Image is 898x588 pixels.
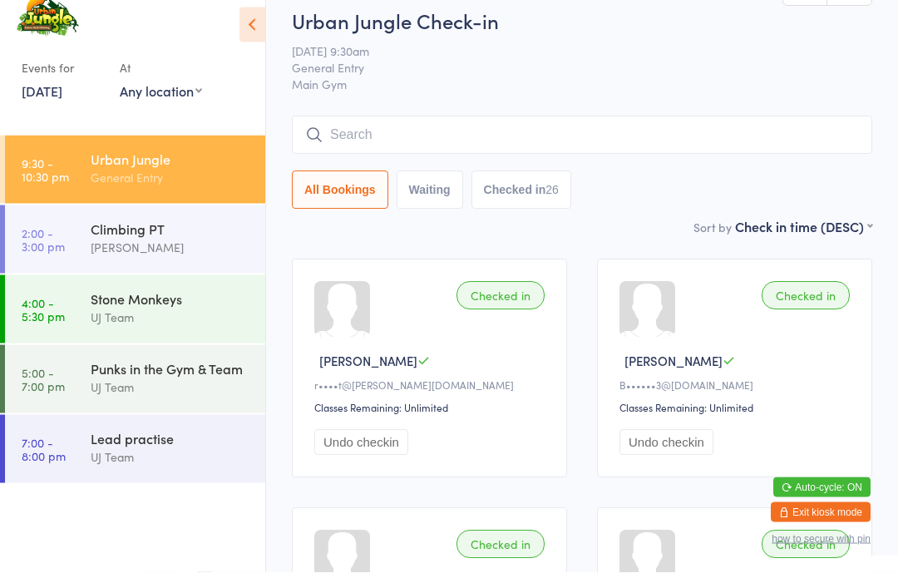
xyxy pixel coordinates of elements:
div: Urban Jungle [91,166,251,184]
span: General Entry [292,76,846,92]
div: Checked in [456,546,545,575]
div: At [120,70,202,97]
a: 9:30 -10:30 pmUrban JungleGeneral Entry [5,151,265,220]
a: 5:00 -7:00 pmPunks in the Gym & TeamUJ Team [5,361,265,429]
button: how to secure with pin [772,549,871,561]
div: General Entry [91,184,251,203]
a: 7:00 -8:00 pmLead practiseUJ Team [5,431,265,499]
label: Sort by [693,235,732,252]
div: 26 [545,200,559,213]
a: 4:00 -5:30 pmStone MonkeysUJ Team [5,291,265,359]
input: Search [292,132,872,170]
time: 5:00 - 7:00 pm [22,382,65,408]
div: Checked in [456,298,545,326]
button: All Bookings [292,187,388,225]
span: [DATE] 9:30am [292,59,846,76]
span: [PERSON_NAME] [319,368,417,386]
div: Any location [120,97,202,116]
div: UJ Team [91,324,251,343]
div: Climbing PT [91,235,251,254]
div: Lead practise [91,445,251,463]
div: B••••••3@[DOMAIN_NAME] [619,394,855,408]
div: [PERSON_NAME] [91,254,251,273]
div: UJ Team [91,463,251,482]
time: 4:00 - 5:30 pm [22,312,65,338]
div: Punks in the Gym & Team [91,375,251,393]
div: Classes Remaining: Unlimited [314,417,550,431]
button: Undo checkin [619,446,713,472]
div: Check in time (DESC) [735,234,872,252]
time: 7:00 - 8:00 pm [22,452,66,478]
time: 9:30 - 10:30 pm [22,172,69,199]
button: Undo checkin [314,446,408,472]
time: 2:00 - 3:00 pm [22,242,65,269]
button: Checked in26 [471,187,571,225]
button: Waiting [397,187,463,225]
a: 2:00 -3:00 pmClimbing PT[PERSON_NAME] [5,221,265,289]
a: [DATE] [22,97,62,116]
span: [PERSON_NAME] [624,368,723,386]
div: Classes Remaining: Unlimited [619,417,855,431]
button: Exit kiosk mode [771,518,871,538]
button: Auto-cycle: ON [773,493,871,513]
span: Main Gym [292,92,872,109]
div: Events for [22,70,103,97]
div: Stone Monkeys [91,305,251,324]
div: Checked in [762,298,850,326]
div: Checked in [762,546,850,575]
img: Urban Jungle Indoor Rock Climbing [17,12,79,53]
h2: Urban Jungle Check-in [292,23,872,51]
div: UJ Team [91,393,251,413]
div: r••••t@[PERSON_NAME][DOMAIN_NAME] [314,394,550,408]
